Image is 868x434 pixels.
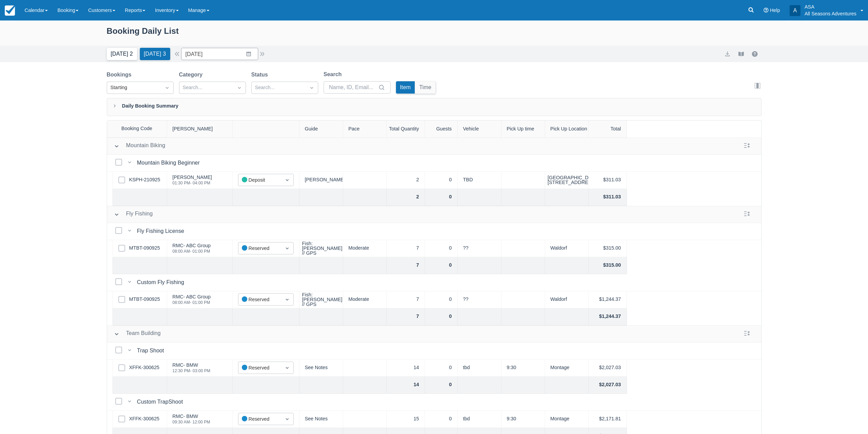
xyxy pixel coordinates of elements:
div: 9:30 [501,360,545,377]
div: Waldorf [545,291,589,308]
div: 0 [425,360,458,377]
div: $1,244.37 [589,308,627,325]
div: Reserved [242,296,278,304]
div: 7 [387,291,425,308]
span: Dropdown icon [308,84,315,91]
a: XFFK-300625 [129,415,160,423]
div: ?? [458,291,501,308]
div: See Notes [299,360,343,377]
div: Booking Code [107,121,167,137]
div: Reserved [242,364,278,372]
div: 0 [425,291,458,308]
span: Dropdown icon [284,245,291,252]
div: Pace [343,121,387,138]
div: Pick Up Location [545,121,589,138]
i: Help [764,8,768,13]
div: tbd [458,411,501,428]
div: 0 [425,257,458,274]
div: 2 [387,172,425,189]
div: $1,244.37 [589,291,627,308]
div: [PERSON_NAME] [299,172,343,189]
p: ASA [805,3,856,10]
button: export [723,50,732,58]
div: 0 [425,411,458,428]
div: Vehicle [458,121,501,138]
div: Moderate [343,291,387,308]
div: $311.03 [589,172,627,189]
a: KSPH-210925 [129,176,160,184]
div: Custom TrapShoot [137,398,186,406]
div: $2,171.81 [589,411,627,428]
div: Booking Daily List [107,25,762,44]
div: RMC- BMW [173,414,210,419]
a: XFFK-300625 [129,364,160,372]
div: A [790,5,800,16]
div: 0 [425,172,458,189]
div: TBD [458,172,501,189]
button: Mountain Biking [111,140,168,152]
img: checkfront-main-nav-mini-logo.png [5,5,15,16]
div: Pick Up time [501,121,545,138]
div: 0 [425,377,458,394]
div: 08:00 AM - 01:00 PM [173,300,211,305]
div: 7 [387,257,425,274]
div: 2 [387,189,425,206]
div: $311.03 [589,189,627,206]
span: Dropdown icon [284,364,291,371]
div: See Notes [299,411,343,428]
span: Dropdown icon [284,416,291,422]
div: Montage [545,360,589,377]
div: Deposit [242,176,278,184]
div: RMC- ABC Group [173,294,211,299]
button: Item [396,81,415,94]
button: [DATE] 3 [140,48,170,60]
input: Name, ID, Email... [329,81,377,94]
button: Fly Fishing [111,208,156,221]
a: MTBT-090925 [129,296,160,303]
div: 7 [387,308,425,325]
div: 0 [425,308,458,325]
div: $315.00 [589,240,627,257]
span: Dropdown icon [236,84,243,91]
div: Daily Booking Summary [107,98,762,116]
button: Team Building [111,328,164,340]
div: 14 [387,360,425,377]
p: All Seasons Adventures [805,10,856,17]
div: Total Quantity [387,121,425,138]
div: Montage [545,411,589,428]
div: Fly Fishing License [137,227,187,235]
div: Moderate [343,240,387,257]
div: Reserved [242,415,278,423]
span: Dropdown icon [164,84,171,91]
div: 0 [425,189,458,206]
div: Starting [111,84,158,92]
div: $2,027.03 [589,360,627,377]
span: Help [770,8,780,13]
div: Waldorf [545,240,589,257]
div: 12:30 PM - 03:00 PM [173,369,210,373]
input: Date [181,48,258,60]
div: Trap Shoot [137,347,167,355]
a: MTBT-090925 [129,244,160,252]
div: 0 [425,240,458,257]
label: Category [179,71,205,79]
div: 9:30 [501,411,545,428]
div: Fish: [PERSON_NAME] // GPS [302,292,342,307]
div: Total [589,121,627,138]
button: Time [415,81,436,94]
div: 7 [387,240,425,257]
div: tbd [458,360,501,377]
div: 14 [387,377,425,394]
div: Fish: [PERSON_NAME] // GPS [302,241,342,256]
div: 09:30 AM - 12:00 PM [173,420,210,424]
span: Dropdown icon [284,296,291,303]
div: 15 [387,411,425,428]
div: ?? [458,240,501,257]
div: 08:00 AM - 01:00 PM [173,249,211,253]
label: Bookings [107,71,134,79]
div: 01:30 PM - 04:00 PM [173,181,212,185]
div: Guests [425,121,458,138]
label: Status [251,71,271,79]
div: Reserved [242,244,278,252]
div: Guide [299,121,343,138]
